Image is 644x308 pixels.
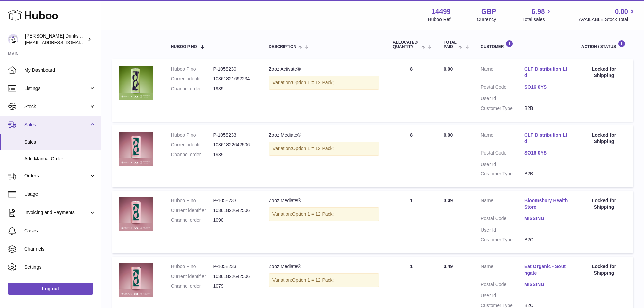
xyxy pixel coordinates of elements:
div: Zooz Mediate® [269,132,379,138]
div: Huboo Ref [428,16,451,23]
span: 0.00 [615,7,628,16]
span: Add Manual Order [24,156,96,162]
span: Option 1 = 12 Pack; [292,146,334,151]
a: MISSING [524,215,568,222]
dt: Postal Code [481,150,524,158]
span: 0.00 [444,66,453,72]
a: Eat Organic - Southgate [524,263,568,276]
img: internalAdmin-14499@internal.huboo.com [8,34,18,44]
dd: 1939 [213,151,255,158]
a: Log out [8,283,93,295]
dt: Name [481,263,524,278]
span: Usage [24,191,96,197]
div: Variation: [269,207,379,221]
dt: Current identifier [171,207,213,214]
dt: Name [481,66,524,80]
dt: Postal Code [481,84,524,92]
div: Locked for Shipping [581,263,626,276]
dd: 10361822642506 [213,273,255,280]
dt: Current identifier [171,273,213,280]
dt: User Id [481,95,524,102]
dd: 1939 [213,86,255,92]
dd: 1079 [213,283,255,289]
span: Total sales [522,16,552,23]
dd: P-1058230 [213,66,255,72]
dt: Channel order [171,151,213,158]
dt: Huboo P no [171,197,213,204]
dd: 1090 [213,217,255,223]
td: 8 [386,125,437,187]
div: [PERSON_NAME] Drinks LTD (t/a Zooz) [25,33,86,46]
dt: Postal Code [481,281,524,289]
dt: Name [481,197,524,212]
a: Bloomsbury Health Store [524,197,568,210]
div: Locked for Shipping [581,197,626,210]
dt: Huboo P no [171,263,213,270]
span: 3.49 [444,264,453,269]
span: Option 1 = 12 Pack; [292,211,334,217]
dt: User Id [481,292,524,299]
dd: 10361822642506 [213,207,255,214]
span: 0.00 [444,132,453,138]
span: Stock [24,103,89,110]
td: 8 [386,59,437,121]
dt: Huboo P no [171,132,213,138]
dd: 10361821692234 [213,76,255,82]
div: Variation: [269,142,379,156]
div: Zooz Activate® [269,66,379,72]
dt: User Id [481,161,524,168]
dt: Postal Code [481,215,524,223]
a: 0.00 AVAILABLE Stock Total [579,7,636,23]
span: Description [269,45,296,49]
div: Locked for Shipping [581,132,626,145]
a: 6.98 Total sales [522,7,552,23]
dt: Channel order [171,283,213,289]
span: 3.49 [444,198,453,203]
strong: GBP [481,7,496,16]
img: ACTIVATE_1_9d49eb03-ef52-4e5c-b688-9860ae38d943.png [119,66,153,100]
a: SO16 0YS [524,150,568,156]
div: Currency [477,16,496,23]
span: My Dashboard [24,67,96,73]
dt: Current identifier [171,76,213,82]
div: Variation: [269,273,379,287]
dd: B2B [524,105,568,112]
span: Invoicing and Payments [24,209,89,216]
a: CLF Distribution Ltd [524,66,568,79]
div: Variation: [269,76,379,90]
strong: 14499 [432,7,451,16]
dd: B2C [524,237,568,243]
span: 6.98 [532,7,545,16]
dt: Name [481,132,524,146]
span: Total paid [444,40,457,49]
a: SO16 0YS [524,84,568,90]
div: Locked for Shipping [581,66,626,79]
dd: P-1058233 [213,197,255,204]
td: 1 [386,191,437,253]
span: ALLOCATED Quantity [393,40,420,49]
div: Zooz Mediate® [269,263,379,270]
span: AVAILABLE Stock Total [579,16,636,23]
dt: Channel order [171,86,213,92]
dt: Customer Type [481,171,524,177]
div: Action / Status [581,40,626,49]
span: [EMAIL_ADDRESS][DOMAIN_NAME] [25,40,99,45]
dd: P-1058233 [213,263,255,270]
dt: Current identifier [171,142,213,148]
dt: Customer Type [481,105,524,112]
span: Channels [24,246,96,252]
dt: User Id [481,227,524,233]
span: Settings [24,264,96,270]
dt: Huboo P no [171,66,213,72]
dt: Customer Type [481,237,524,243]
span: Listings [24,85,89,92]
span: Orders [24,173,89,179]
div: Customer [481,40,568,49]
img: MEDIATE_1_68be7b9d-234d-4eb2-b0ee-639b03038b08.png [119,197,153,231]
span: Option 1 = 12 Pack; [292,80,334,85]
img: MEDIATE_1_68be7b9d-234d-4eb2-b0ee-639b03038b08.png [119,132,153,166]
dd: P-1058233 [213,132,255,138]
span: Huboo P no [171,45,197,49]
span: Option 1 = 12 Pack; [292,277,334,283]
span: Sales [24,139,96,145]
